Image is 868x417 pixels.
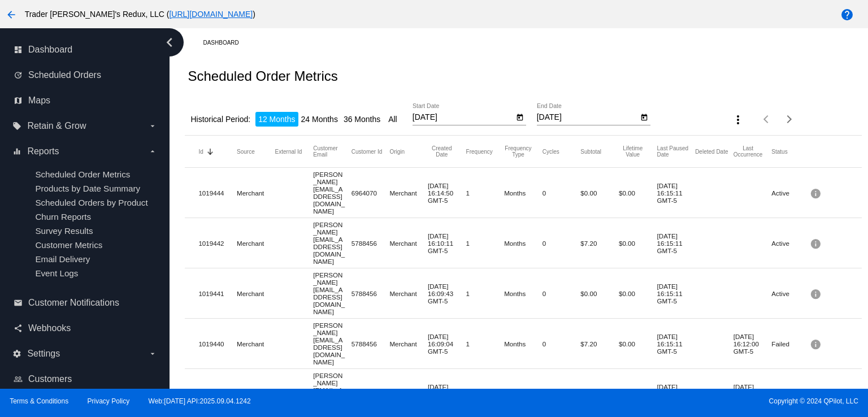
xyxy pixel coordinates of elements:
a: Products by Date Summary [35,184,140,193]
button: Change sorting for FrequencyType [504,145,532,158]
a: Survey Results [35,226,93,236]
i: dashboard [14,45,23,54]
mat-cell: [DATE] 16:15:11 GMT-5 [657,280,696,307]
mat-cell: Merchant [389,337,428,350]
mat-cell: [PERSON_NAME][EMAIL_ADDRESS][DOMAIN_NAME] [313,168,351,218]
i: map [14,96,23,105]
a: Dashboard [203,34,249,51]
mat-cell: [DATE] 16:15:11 GMT-5 [657,330,696,358]
button: Change sorting for LifetimeValue [619,145,647,158]
mat-cell: 0 [542,186,581,199]
span: Scheduled Orders by Product [35,198,147,207]
li: All [385,112,400,127]
mat-cell: Active [771,186,810,199]
button: Change sorting for LastOccurrenceUtc [734,145,763,158]
mat-cell: 1019444 [198,186,237,199]
i: settings [12,349,21,358]
mat-icon: info [810,285,823,302]
mat-icon: arrow_back [5,8,18,21]
mat-cell: Merchant [237,237,275,250]
h2: Scheduled Order Metrics [188,68,337,84]
a: Event Logs [35,268,78,278]
mat-icon: help [840,8,854,21]
mat-cell: $7.20 [580,237,619,250]
a: Scheduled Order Metrics [35,170,130,179]
input: End Date [537,113,639,122]
mat-cell: [PERSON_NAME][EMAIL_ADDRESS][DOMAIN_NAME] [313,218,351,268]
mat-cell: [DATE] 16:12:00 GMT-5 [734,330,772,358]
a: Privacy Policy [88,397,130,405]
mat-cell: 1019442 [198,237,237,250]
button: Previous page [756,108,778,131]
i: arrow_drop_down [148,349,157,358]
mat-cell: Failed [771,337,810,350]
i: local_offer [12,121,21,131]
span: Retain & Grow [27,121,86,131]
mat-cell: Merchant [237,287,275,300]
span: Reports [27,146,59,157]
mat-cell: 1 [466,287,505,300]
mat-cell: 1019439 [198,388,237,401]
mat-cell: 1019440 [198,337,237,350]
button: Open calendar [514,111,526,123]
mat-cell: Months [504,237,542,250]
mat-cell: 5788456 [351,237,390,250]
mat-cell: [DATE] 16:12:00 GMT-5 [734,380,772,408]
mat-cell: [DATE] 16:09:04 GMT-5 [428,330,466,358]
i: email [14,298,23,307]
mat-cell: 1 [466,237,505,250]
i: update [14,71,23,80]
input: Start Date [413,113,514,122]
mat-cell: Merchant [389,237,428,250]
li: 36 Months [341,112,383,127]
mat-cell: Months [504,287,542,300]
mat-cell: 0 [542,337,581,350]
mat-cell: 1019441 [198,287,237,300]
mat-cell: 0 [542,237,581,250]
mat-cell: 1 [466,186,505,199]
i: chevron_left [160,33,179,51]
button: Change sorting for Id [198,148,203,155]
button: Change sorting for Subtotal [580,148,601,155]
span: Customer Notifications [28,298,119,308]
button: Change sorting for OriginalExternalId [275,148,302,155]
mat-cell: $0.00 [619,287,657,300]
mat-cell: $0.00 [580,287,619,300]
mat-cell: Merchant [389,186,428,199]
mat-cell: 5788456 [351,337,390,350]
a: Churn Reports [35,212,91,221]
mat-cell: Months [504,186,542,199]
mat-cell: [DATE] 16:15:11 GMT-5 [657,179,696,207]
a: share Webhooks [14,319,157,337]
button: Change sorting for CreatedUtc [428,145,456,158]
mat-icon: info [810,335,823,353]
li: 12 Months [255,112,298,127]
span: Settings [27,349,60,359]
mat-cell: Merchant [237,337,275,350]
mat-cell: $0.00 [580,186,619,199]
i: arrow_drop_down [148,147,157,156]
span: Trader [PERSON_NAME]'s Redux, LLC ( ) [25,10,255,19]
mat-cell: $0.00 [619,237,657,250]
a: map Maps [14,92,157,110]
span: Scheduled Orders [28,70,101,80]
mat-cell: Active [771,287,810,300]
span: Dashboard [28,45,72,55]
mat-icon: info [810,184,823,202]
a: Email Delivery [35,254,90,264]
a: people_outline Customers [14,370,157,388]
mat-cell: $7.20 [580,337,619,350]
mat-header-cell: Source [237,149,275,155]
i: arrow_drop_down [148,121,157,131]
mat-cell: 6964070 [351,186,390,199]
button: Change sorting for Cycles [542,148,559,155]
mat-cell: Active [771,237,810,250]
mat-cell: Merchant [389,388,428,401]
mat-cell: Failed [771,388,810,401]
a: [URL][DOMAIN_NAME] [169,10,253,19]
mat-cell: $7.20 [580,388,619,401]
mat-header-cell: Last Paused Date [657,145,696,158]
